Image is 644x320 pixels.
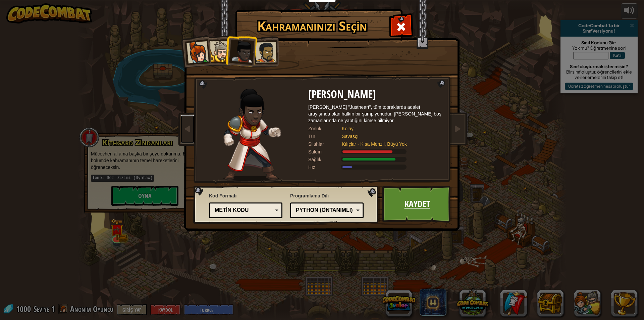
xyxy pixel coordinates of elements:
[382,186,452,223] a: Kaydet
[224,34,257,67] li: Leydi Ida Justheart
[308,148,342,155] div: Saldırı
[248,36,279,67] li: Alejandro "Düllocu"
[193,186,380,224] img: language-selector-background.png
[296,207,354,214] div: Python (Öntanımlı)
[308,156,442,163] div: Kazançlar 140% listeden Savaşçı zırh sağlığı.
[215,207,273,214] div: Metin kodu
[209,192,282,199] span: Kod Formatı
[308,133,342,140] div: Tür
[179,35,212,68] li: Kaptan Anya Weston
[223,89,281,181] img: champion-pose.png
[236,19,387,33] h1: Kahramanınızı Seçin
[308,164,442,171] div: Hareket eder 6 saniyede metre.
[342,125,436,132] div: Kolay
[308,148,442,155] div: Anlaşma 120% listeden Savaşçı Silah hasarı.
[308,125,342,132] div: Zorluk
[203,35,233,66] li: Efendi Tharin Tufanyumruk
[308,141,342,147] div: Silahlar
[308,89,442,100] h2: [PERSON_NAME]
[308,104,442,124] div: [PERSON_NAME] "Justheart", tüm topraklarda adalet arayışında olan halkın bir şampiyonudur. [PERSO...
[290,192,364,199] span: Programlama Dili
[308,156,342,163] div: Sağlık
[342,141,436,147] div: Kılıçlar - Kısa Menzil, Büyü Yok
[308,164,342,171] div: Hız
[342,133,436,140] div: Savaşçı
